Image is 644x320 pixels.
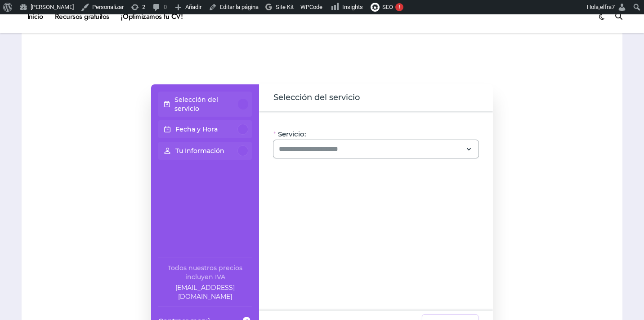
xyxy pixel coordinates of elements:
span: Selección del servicio [273,92,360,104]
div: Todos nuestros precios incluyen IVA [158,263,252,281]
span: SEO [382,4,393,10]
a: Recursos gratuitos [49,4,115,29]
a: ¡Optimizamos tu CV! [115,4,188,29]
span: Servicio: [278,130,306,139]
div: ! [395,3,403,11]
p: Tu Información [175,146,224,155]
p: Selección del servicio [174,95,238,113]
span: elfra7 [600,4,615,10]
p: Fecha y Hora [175,125,218,134]
a: Inicio [22,4,49,29]
span: Insights [342,4,363,10]
a: Company email: ayuda@elhadadelasvacantes.com [158,283,252,301]
span: Site Kit [276,4,294,10]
